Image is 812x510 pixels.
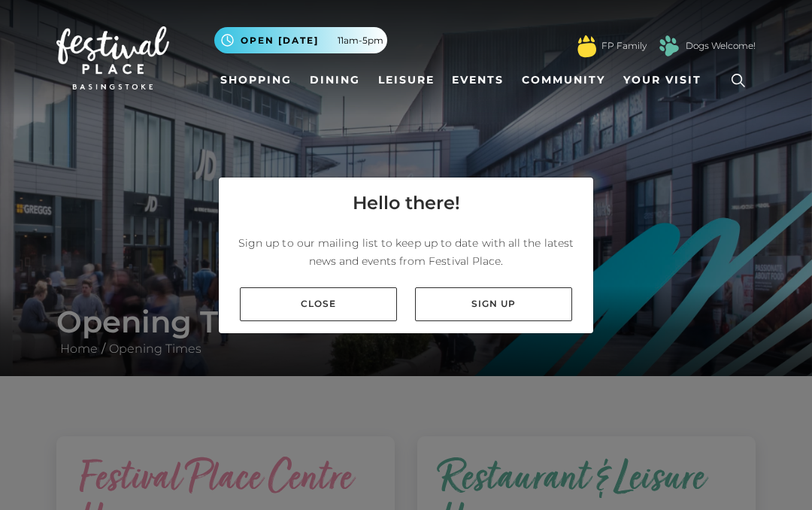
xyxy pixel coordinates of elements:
[623,72,701,88] span: Your Visit
[372,66,441,94] a: Leisure
[353,190,460,217] h4: Hello there!
[446,66,510,94] a: Events
[516,66,611,94] a: Community
[415,287,572,321] a: Sign up
[617,66,715,94] a: Your Visit
[601,39,647,53] a: FP Family
[241,34,319,47] span: Open [DATE]
[304,66,366,94] a: Dining
[214,27,387,53] button: Open [DATE] 11am-5pm
[686,39,756,53] a: Dogs Welcome!
[338,34,383,47] span: 11am-5pm
[231,234,581,270] p: Sign up to our mailing list to keep up to date with all the latest news and events from Festival ...
[56,26,169,90] img: Festival Place Logo
[214,66,298,94] a: Shopping
[240,287,397,321] a: Close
